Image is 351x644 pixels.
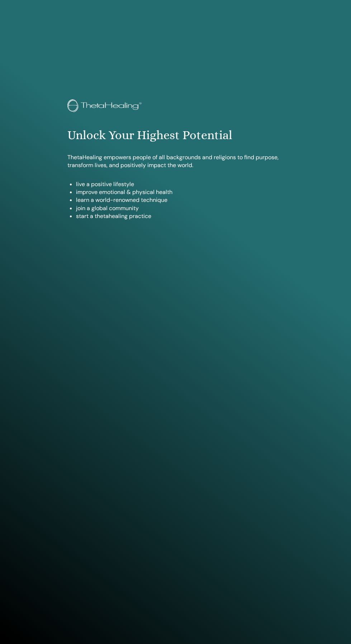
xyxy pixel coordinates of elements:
li: learn a world-renowned technique [76,196,284,204]
li: improve emotional & physical health [76,188,284,196]
h1: Unlock Your Highest Potential [67,128,284,143]
li: join a global community [76,204,284,212]
li: start a thetahealing practice [76,212,284,220]
li: live a positive lifestyle [76,180,284,188]
p: ThetaHealing empowers people of all backgrounds and religions to find purpose, transform lives, a... [67,153,284,170]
